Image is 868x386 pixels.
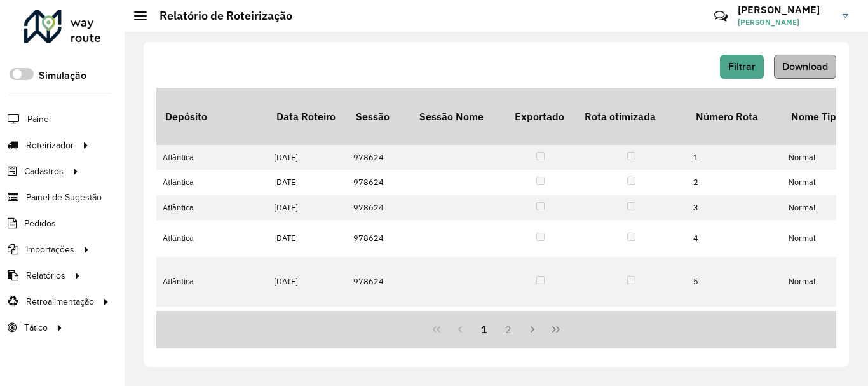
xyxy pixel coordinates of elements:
[268,220,347,257] td: [DATE]
[720,55,764,79] button: Filtrar
[347,220,410,257] td: 978624
[687,220,782,257] td: 4
[268,145,347,170] td: [DATE]
[268,170,347,195] td: [DATE]
[410,88,506,145] th: Sessão Nome
[156,220,268,257] td: Atlântica
[506,88,576,145] th: Exportado
[707,3,735,30] a: Contato Rápido
[268,307,347,343] td: [DATE]
[26,139,74,152] span: Roteirizador
[544,317,568,341] button: Last Page
[26,269,65,282] span: Relatórios
[347,170,410,195] td: 978624
[520,317,545,341] button: Next Page
[27,113,51,126] span: Painel
[156,257,268,307] td: Atlântica
[738,4,833,16] h3: [PERSON_NAME]
[687,170,782,195] td: 2
[156,195,268,220] td: Atlântica
[268,88,347,145] th: Data Roteiro
[782,61,828,72] span: Download
[268,257,347,307] td: [DATE]
[774,55,836,79] button: Download
[687,257,782,307] td: 5
[39,68,86,83] label: Simulação
[576,88,687,145] th: Rota otimizada
[472,317,496,341] button: 1
[496,317,520,341] button: 2
[347,307,410,343] td: 978624
[687,307,782,343] td: 6
[24,217,56,230] span: Pedidos
[26,243,74,256] span: Importações
[728,61,756,72] span: Filtrar
[24,165,64,178] span: Cadastros
[687,145,782,170] td: 1
[24,321,48,334] span: Tático
[26,191,102,204] span: Painel de Sugestão
[156,307,268,343] td: Atlântica
[268,195,347,220] td: [DATE]
[156,170,268,195] td: Atlântica
[156,88,268,145] th: Depósito
[156,145,268,170] td: Atlântica
[26,295,94,308] span: Retroalimentação
[347,88,410,145] th: Sessão
[687,88,782,145] th: Número Rota
[347,145,410,170] td: 978624
[687,195,782,220] td: 3
[347,257,410,307] td: 978624
[147,9,292,23] h2: Relatório de Roteirização
[347,195,410,220] td: 978624
[738,17,833,28] span: [PERSON_NAME]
